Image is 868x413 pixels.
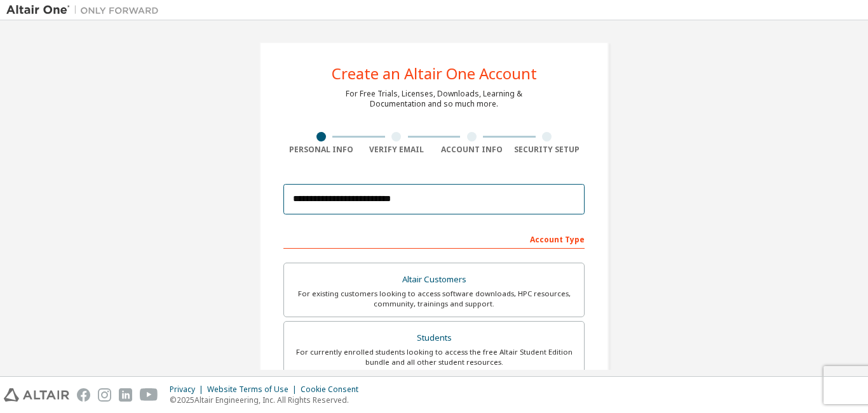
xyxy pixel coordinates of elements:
[332,66,537,81] div: Create an Altair One Account
[346,89,522,109] div: For Free Trials, Licenses, Downloads, Learning & Documentation and so much more.
[292,347,576,367] div: For currently enrolled students looking to access the free Altair Student Edition bundle and all ...
[283,145,359,155] div: Personal Info
[4,388,69,402] img: altair_logo.svg
[510,145,585,155] div: Security Setup
[170,384,207,395] div: Privacy
[77,388,90,402] img: facebook.svg
[359,145,435,155] div: Verify Email
[434,145,510,155] div: Account Info
[98,388,111,402] img: instagram.svg
[292,271,576,289] div: Altair Customers
[292,329,576,347] div: Students
[140,388,158,402] img: youtube.svg
[207,384,301,395] div: Website Terms of Use
[170,395,366,405] p: © 2025 Altair Engineering, Inc. All Rights Reserved.
[6,4,165,16] img: Altair One
[119,388,132,402] img: linkedin.svg
[283,228,585,249] div: Account Type
[301,384,366,395] div: Cookie Consent
[292,289,576,309] div: For existing customers looking to access software downloads, HPC resources, community, trainings ...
